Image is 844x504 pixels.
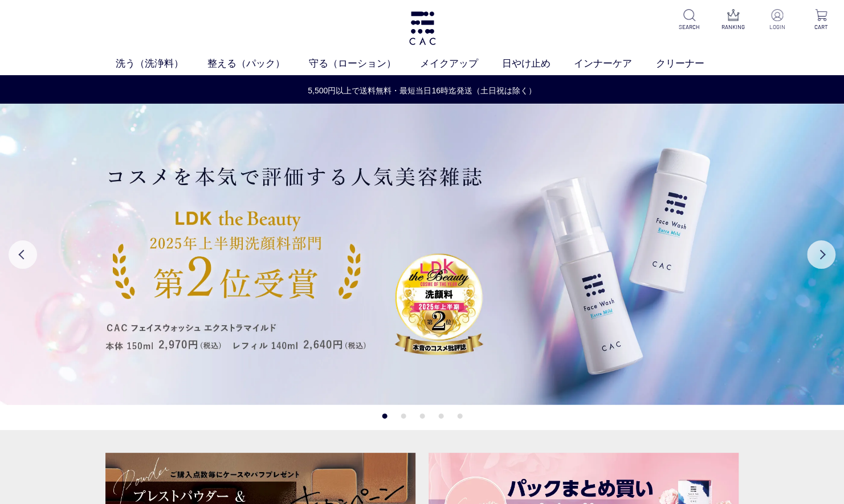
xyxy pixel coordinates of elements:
a: CART [807,9,835,31]
p: RANKING [719,23,747,31]
a: 整える（パック） [207,56,309,71]
a: 5,500円以上で送料無料・最短当日16時迄発送（土日祝は除く） [1,85,843,97]
p: CART [807,23,835,31]
a: SEARCH [675,9,703,31]
a: LOGIN [763,9,791,31]
a: クリーナー [656,56,728,71]
a: 守る（ローション） [309,56,420,71]
img: logo [407,11,437,45]
p: SEARCH [675,23,703,31]
a: インナーケア [574,56,656,71]
button: 3 of 5 [419,413,425,419]
button: 2 of 5 [401,413,406,419]
a: メイクアップ [420,56,502,71]
a: 日やけ止め [501,56,574,71]
button: Next [807,240,835,269]
a: 洗う（洗浄料） [116,56,207,71]
a: RANKING [719,9,747,31]
button: 5 of 5 [457,413,462,419]
button: 4 of 5 [438,413,443,419]
p: LOGIN [763,23,791,31]
button: Previous [9,240,37,269]
button: 1 of 5 [382,413,387,419]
